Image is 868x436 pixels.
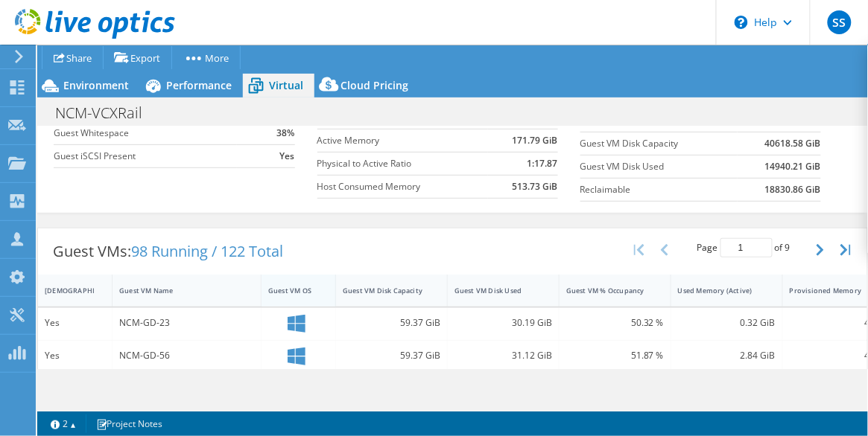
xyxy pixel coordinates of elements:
[697,238,791,257] span: Page of
[166,78,232,92] span: Performance
[785,241,791,254] span: 9
[528,156,558,171] b: 1:17.87
[720,238,773,257] input: jump to page
[119,315,254,331] div: NCM-GD-23
[317,156,488,171] label: Physical to Active Ratio
[48,105,165,121] h1: NCM-VCXRail
[119,286,236,295] div: Guest VM Name
[678,315,776,331] div: 0.32 GiB
[277,126,295,141] b: 38%
[40,414,86,433] a: 2
[317,179,488,194] label: Host Consumed Memory
[38,228,298,275] div: Guest VMs:
[678,286,758,295] div: Used Memory (Active)
[678,347,776,364] div: 2.84 GiB
[42,46,104,69] a: Share
[280,149,295,164] b: Yes
[735,16,748,29] svg: \n
[86,414,173,433] a: Project Notes
[580,136,738,151] label: Guest VM Disk Capacity
[513,179,558,194] b: 513.73 GiB
[171,46,241,69] a: More
[317,133,488,148] label: Active Memory
[54,126,237,141] label: Guest Whitespace
[268,286,311,295] div: Guest VM OS
[454,286,534,295] div: Guest VM Disk Used
[63,78,129,92] span: Environment
[45,315,105,331] div: Yes
[343,347,440,364] div: 59.37 GiB
[566,286,646,295] div: Guest VM % Occupancy
[580,182,738,197] label: Reclaimable
[340,78,408,92] span: Cloud Pricing
[566,315,664,331] div: 50.32 %
[131,241,283,261] span: 98 Running / 122 Total
[269,78,303,92] span: Virtual
[580,159,738,174] label: Guest VM Disk Used
[513,133,558,148] b: 171.79 GiB
[454,347,552,364] div: 31.12 GiB
[765,182,821,197] b: 18830.86 GiB
[343,286,422,295] div: Guest VM Disk Capacity
[54,149,237,164] label: Guest iSCSI Present
[343,315,440,331] div: 59.37 GiB
[765,136,821,151] b: 40618.58 GiB
[45,347,105,364] div: Yes
[566,347,664,364] div: 51.87 %
[765,159,821,174] b: 14940.21 GiB
[454,315,552,331] div: 30.19 GiB
[103,46,172,69] a: Export
[828,10,852,34] span: SS
[45,286,87,295] div: [DEMOGRAPHIC_DATA]
[119,347,254,364] div: NCM-GD-56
